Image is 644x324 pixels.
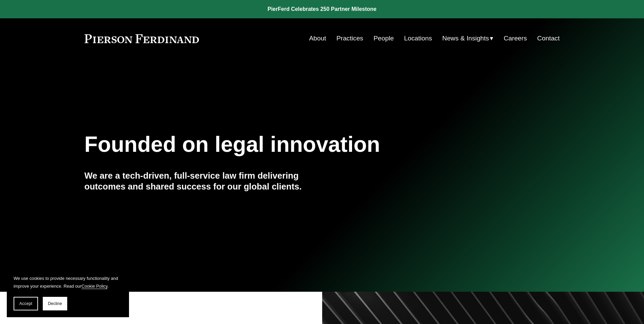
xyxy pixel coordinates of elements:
[373,32,394,45] a: People
[19,301,32,306] span: Accept
[7,268,129,317] section: Cookie banner
[81,284,108,289] a: Cookie Policy
[43,297,67,310] button: Decline
[309,32,326,45] a: About
[85,170,322,192] h4: We are a tech-driven, full-service law firm delivering outcomes and shared success for our global...
[14,274,122,290] p: We use cookies to provide necessary functionality and improve your experience. Read our .
[336,32,363,45] a: Practices
[404,32,432,45] a: Locations
[48,301,62,306] span: Decline
[504,32,527,45] a: Careers
[14,297,38,310] button: Accept
[537,32,559,45] a: Contact
[442,32,494,45] a: folder dropdown
[85,132,481,157] h1: Founded on legal innovation
[442,33,489,44] span: News & Insights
